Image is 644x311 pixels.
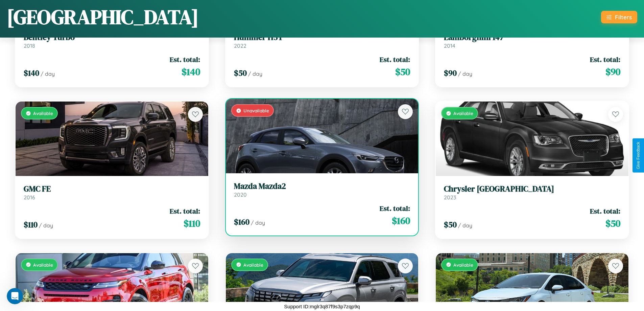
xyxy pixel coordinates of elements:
h1: [GEOGRAPHIC_DATA] [7,3,199,31]
span: 2016 [24,194,35,201]
div: Filters [615,14,632,21]
span: / day [251,219,265,226]
a: Bentley Turbo2018 [24,32,200,49]
h3: Lamborghini 147 [444,32,620,42]
span: $ 160 [234,216,249,227]
h3: Hummer H3T [234,32,410,42]
span: / day [458,70,472,77]
span: $ 110 [24,219,38,230]
span: Available [453,110,473,116]
span: 2023 [444,194,456,201]
span: Available [33,262,53,268]
span: Est. total: [380,203,410,213]
span: 2018 [24,42,35,49]
span: 2014 [444,42,455,49]
h3: Mazda Mazda2 [234,181,410,191]
span: / day [39,222,53,229]
span: 2020 [234,191,247,198]
button: Filters [601,11,637,23]
span: Est. total: [170,54,200,64]
span: Available [33,110,53,116]
span: / day [41,70,55,77]
span: Available [243,262,263,268]
iframe: Intercom live chat [7,288,23,304]
span: Unavailable [243,108,269,113]
a: GMC FE2016 [24,184,200,201]
span: / day [248,70,262,77]
span: $ 140 [24,67,39,79]
span: $ 110 [184,217,200,230]
a: Lamborghini 1472014 [444,32,620,49]
span: Est. total: [380,54,410,64]
span: $ 140 [182,65,200,79]
h3: Bentley Turbo [24,32,200,42]
span: $ 90 [444,67,457,79]
p: Support ID: mglr3q87f9s3p7zqp9q [284,302,360,311]
h3: Chrysler [GEOGRAPHIC_DATA] [444,184,620,194]
span: $ 50 [605,217,620,230]
span: Est. total: [590,54,620,64]
span: Available [453,262,473,268]
span: $ 50 [444,219,457,230]
a: Hummer H3T2022 [234,32,410,49]
span: $ 50 [234,67,247,79]
a: Chrysler [GEOGRAPHIC_DATA]2023 [444,184,620,201]
span: 2022 [234,42,246,49]
a: Mazda Mazda22020 [234,181,410,198]
span: Est. total: [170,206,200,216]
span: $ 90 [605,65,620,79]
div: Give Feedback [636,142,641,169]
span: $ 160 [392,214,410,227]
h3: GMC FE [24,184,200,194]
span: Est. total: [590,206,620,216]
span: / day [458,222,472,229]
span: $ 50 [395,65,410,79]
